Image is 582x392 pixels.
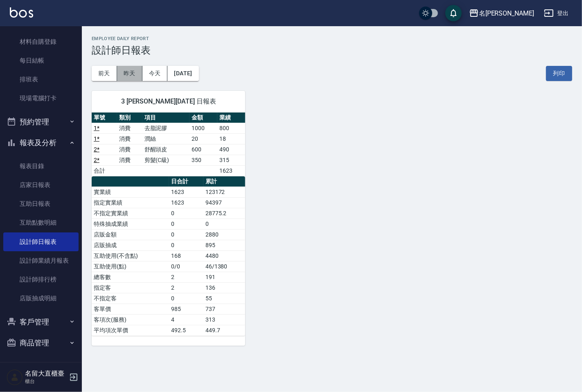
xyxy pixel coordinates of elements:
[25,378,67,385] p: 櫃台
[92,229,169,240] td: 店販金額
[203,240,246,250] td: 895
[92,325,169,336] td: 平均項次單價
[7,369,23,385] img: Person
[142,123,189,133] td: 去脂泥膠
[92,113,245,176] table: a dense table
[203,304,246,314] td: 737
[169,187,203,197] td: 1623
[541,6,572,21] button: 登出
[169,240,203,250] td: 0
[169,314,203,325] td: 4
[203,293,246,304] td: 55
[3,270,79,289] a: 設計師排行榜
[203,261,246,272] td: 46/1380
[117,155,142,165] td: 消費
[203,282,246,293] td: 136
[3,332,79,354] button: 商品管理
[189,155,217,165] td: 350
[117,133,142,144] td: 消費
[92,219,169,229] td: 特殊抽成業績
[169,304,203,314] td: 985
[142,66,168,81] button: 今天
[3,89,79,108] a: 現場電腦打卡
[142,144,189,155] td: 舒醒頭皮
[92,45,572,56] h3: 設計師日報表
[189,133,217,144] td: 20
[169,208,203,219] td: 0
[169,219,203,229] td: 0
[203,229,246,240] td: 2880
[3,111,79,133] button: 預約管理
[169,282,203,293] td: 2
[217,113,245,123] th: 業績
[466,5,537,22] button: 名[PERSON_NAME]
[117,144,142,155] td: 消費
[217,155,245,165] td: 315
[169,272,203,282] td: 2
[3,32,79,51] a: 材料自購登錄
[92,208,169,219] td: 不指定實業績
[217,165,245,176] td: 1623
[3,251,79,270] a: 設計師業績月報表
[3,70,79,89] a: 排班表
[142,133,189,144] td: 潤絲
[189,113,217,123] th: 金額
[546,66,572,81] button: 列印
[92,165,117,176] td: 合計
[3,289,79,308] a: 店販抽成明細
[92,304,169,314] td: 客單價
[479,8,534,18] div: 名[PERSON_NAME]
[203,314,246,325] td: 313
[169,229,203,240] td: 0
[203,219,246,229] td: 0
[169,293,203,304] td: 0
[203,250,246,261] td: 4480
[10,7,33,18] img: Logo
[189,144,217,155] td: 600
[3,157,79,176] a: 報表目錄
[203,208,246,219] td: 28775.2
[92,293,169,304] td: 不指定客
[203,197,246,208] td: 94397
[92,197,169,208] td: 指定實業績
[169,261,203,272] td: 0/0
[217,123,245,133] td: 800
[169,176,203,187] th: 日合計
[92,176,245,336] table: a dense table
[92,282,169,293] td: 指定客
[92,66,117,81] button: 前天
[92,272,169,282] td: 總客數
[3,51,79,70] a: 每日結帳
[217,133,245,144] td: 18
[203,272,246,282] td: 191
[25,369,67,378] h5: 名留大直櫃臺
[167,66,199,81] button: [DATE]
[117,123,142,133] td: 消費
[3,132,79,153] button: 報表及分析
[92,314,169,325] td: 客項次(服務)
[169,325,203,336] td: 492.5
[169,250,203,261] td: 168
[217,144,245,155] td: 490
[102,97,235,106] span: 3 [PERSON_NAME][DATE] 日報表
[92,113,117,123] th: 單號
[3,311,79,333] button: 客戶管理
[203,187,246,197] td: 123172
[142,113,189,123] th: 項目
[3,194,79,213] a: 互助日報表
[3,232,79,251] a: 設計師日報表
[3,176,79,194] a: 店家日報表
[92,240,169,250] td: 店販抽成
[92,187,169,197] td: 實業績
[445,5,462,21] button: save
[3,213,79,232] a: 互助點數明細
[117,66,142,81] button: 昨天
[203,325,246,336] td: 449.7
[203,176,246,187] th: 累計
[117,113,142,123] th: 類別
[92,36,572,41] h2: Employee Daily Report
[169,197,203,208] td: 1623
[142,155,189,165] td: 剪髮(C級)
[189,123,217,133] td: 1000
[92,250,169,261] td: 互助使用(不含點)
